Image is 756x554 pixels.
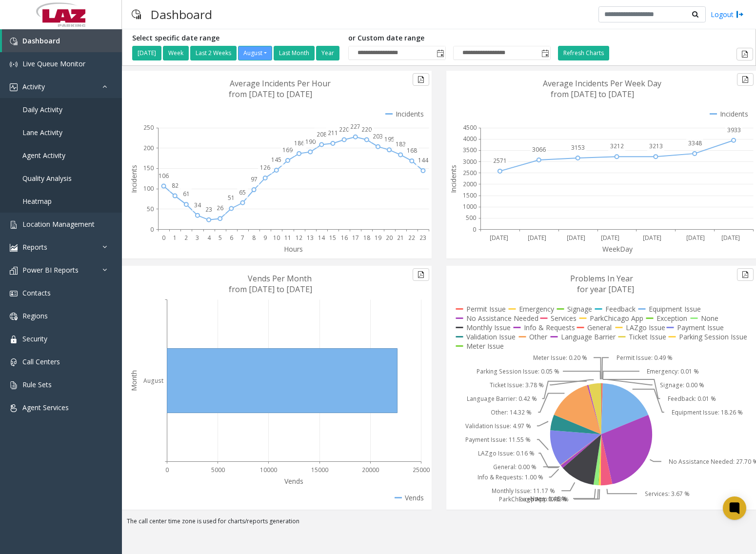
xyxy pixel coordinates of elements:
[558,46,609,60] button: Refresh Charts
[478,449,535,457] text: LAZgo Issue: 0.16 %
[686,234,705,242] text: [DATE]
[10,381,18,389] img: 'icon'
[248,273,312,284] text: Vends Per Month
[22,380,52,389] span: Rule Sets
[183,190,190,198] text: 61
[602,244,633,254] text: WeekDay
[228,194,235,202] text: 51
[163,46,189,60] button: Week
[22,357,60,366] span: Call Centers
[736,48,753,60] button: Export to pdf
[22,197,52,206] span: Heatmap
[22,219,95,229] span: Location Management
[2,29,122,52] a: Dashboard
[294,139,304,147] text: 186
[688,139,702,147] text: 3348
[386,234,393,242] text: 20
[407,146,417,155] text: 168
[252,234,256,242] text: 8
[341,234,348,242] text: 16
[22,128,62,137] span: Lane Activity
[147,205,154,213] text: 50
[737,268,754,281] button: Export to pdf
[672,408,743,416] text: Equipment Issue: 18.26 %
[463,180,477,188] text: 2000
[543,78,661,89] text: Average Incidents Per Week Day
[352,234,359,242] text: 17
[362,466,379,474] text: 20000
[10,313,18,320] img: 'icon'
[350,122,360,131] text: 227
[162,234,165,242] text: 0
[143,376,163,385] text: August
[408,234,415,242] text: 22
[129,165,139,193] text: Incidents
[165,466,169,474] text: 0
[305,138,316,146] text: 190
[159,172,169,180] text: 106
[477,367,559,376] text: Parking Session Issue: 0.05 %
[143,144,154,152] text: 200
[373,132,383,140] text: 203
[22,36,60,45] span: Dashboard
[143,123,154,132] text: 250
[711,9,744,20] a: Logout
[132,46,161,60] button: [DATE]
[132,2,141,26] img: pageIcon
[274,46,315,60] button: Last Month
[518,495,567,503] text: Exception: 0.16 %
[10,267,18,275] img: 'icon'
[10,336,18,343] img: 'icon'
[463,202,477,211] text: 1000
[143,184,154,193] text: 100
[660,381,704,389] text: Signage: 0.00 %
[643,234,661,242] text: [DATE]
[477,473,543,481] text: Info & Requests: 1.00 %
[363,234,370,242] text: 18
[217,204,223,212] text: 26
[361,125,372,134] text: 220
[10,221,18,229] img: 'icon'
[251,175,258,183] text: 97
[10,244,18,252] img: 'icon'
[229,89,312,99] text: from [DATE] to [DATE]
[396,140,406,148] text: 183
[532,145,546,154] text: 3066
[22,311,48,320] span: Regions
[601,234,619,242] text: [DATE]
[413,268,429,281] button: Export to pdf
[384,135,395,143] text: 195
[449,165,458,193] text: Incidents
[22,105,62,114] span: Daily Activity
[211,466,225,474] text: 5000
[463,158,477,166] text: 3000
[22,242,47,252] span: Reports
[10,38,18,45] img: 'icon'
[375,234,381,242] text: 19
[10,60,18,68] img: 'icon'
[282,146,293,154] text: 169
[22,174,72,183] span: Quality Analysis
[467,395,537,403] text: Language Barrier: 0.42 %
[22,151,65,160] span: Agent Activity
[499,495,569,503] text: ParkChicago App: 0.63 %
[539,46,550,60] span: Toggle popup
[577,284,634,295] text: for year [DATE]
[610,142,624,150] text: 3212
[241,234,244,242] text: 7
[727,126,741,134] text: 3933
[172,181,179,190] text: 82
[530,495,567,503] text: None: 1.46 %
[284,476,303,486] text: Vends
[296,234,302,242] text: 12
[551,89,634,99] text: from [DATE] to [DATE]
[329,234,336,242] text: 15
[328,129,338,137] text: 211
[339,125,349,134] text: 220
[647,367,699,376] text: Emergency: 0.01 %
[617,354,673,362] text: Permit Issue: 0.49 %
[239,188,246,197] text: 65
[22,265,79,275] span: Power BI Reports
[307,234,314,242] text: 13
[219,234,222,242] text: 5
